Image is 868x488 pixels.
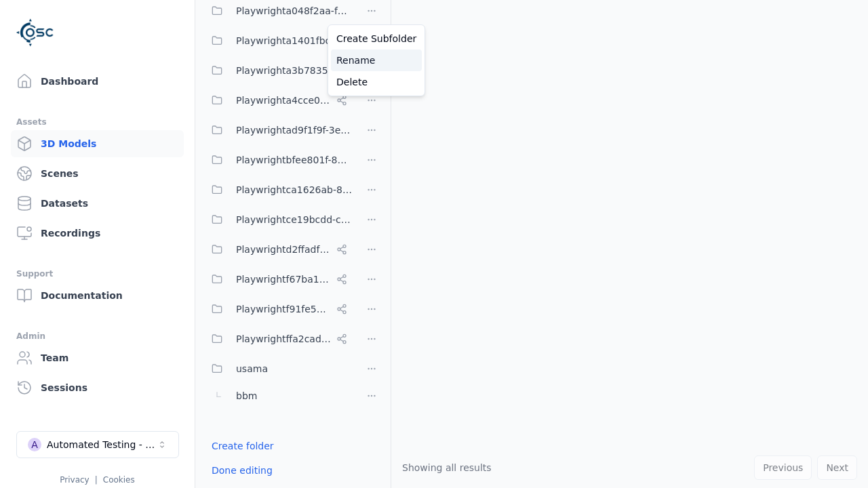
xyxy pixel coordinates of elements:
a: Rename [331,49,422,71]
a: Create Subfolder [331,28,422,49]
a: Delete [331,71,422,93]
